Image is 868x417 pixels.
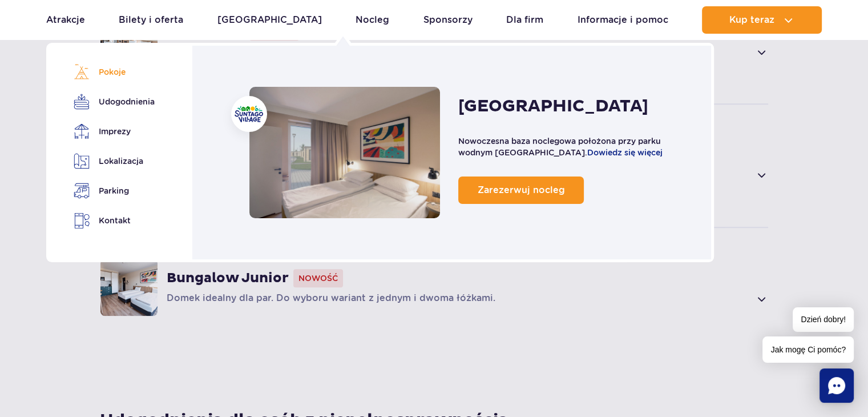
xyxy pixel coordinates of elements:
a: Nocleg [356,6,389,34]
a: Atrakcje [46,6,85,34]
h2: [GEOGRAPHIC_DATA] [458,95,648,117]
span: Zarezerwuj nocleg [478,185,565,195]
a: Imprezy [74,123,151,139]
a: Bilety i oferta [119,6,183,34]
a: Udogodnienia [74,94,151,110]
span: Kup teraz [729,15,774,25]
a: Zarezerwuj nocleg [458,177,584,204]
a: Lokalizacja [74,153,151,169]
img: Suntago [235,106,263,122]
a: Sponsorzy [423,6,473,34]
a: Dowiedz się więcej [587,148,663,157]
span: Dzień dobry! [793,307,854,332]
a: Dla firm [506,6,543,34]
button: Kup teraz [702,6,822,34]
a: Parking [74,183,151,199]
a: Nocleg [249,87,441,218]
a: Pokoje [74,64,151,80]
a: Informacje i pomoc [578,6,668,34]
a: Kontakt [74,212,151,229]
div: Chat [819,368,854,403]
p: Nowoczesna baza noclegowa położona przy parku wodnym [GEOGRAPHIC_DATA]. [458,135,688,158]
span: Jak mogę Ci pomóc? [762,336,854,363]
a: [GEOGRAPHIC_DATA] [217,6,322,34]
